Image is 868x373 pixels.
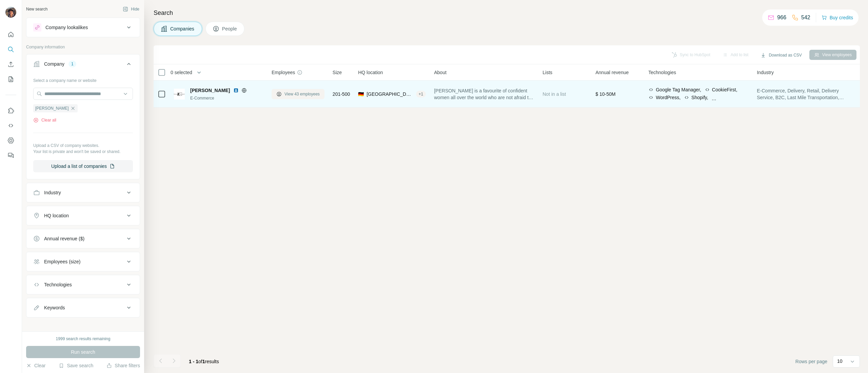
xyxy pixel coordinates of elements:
[33,160,133,172] button: Upload a list of companies
[56,336,111,342] div: 1999 search results remaining
[5,105,16,117] button: Use Surfe on LinkedIn
[171,69,192,76] span: 0 selected
[59,362,93,369] button: Save search
[198,359,202,364] span: of
[757,69,774,76] span: Industry
[26,44,140,50] p: Company information
[106,362,140,369] button: Share filters
[174,89,185,100] img: Logo of Luisa Cerano
[595,91,615,97] span: $ 10-50M
[358,69,383,76] span: HQ location
[5,43,16,56] button: Search
[691,94,708,101] span: Shopify,
[26,254,140,270] button: Employees (size)
[367,91,413,97] span: [GEOGRAPHIC_DATA], [GEOGRAPHIC_DATA]
[33,149,133,155] p: Your list is private and won't be saved or shared.
[44,304,65,311] div: Keywords
[5,73,16,85] button: My lists
[170,25,195,32] span: Companies
[189,359,219,364] span: results
[190,95,263,101] div: E-Commerce
[44,258,80,265] div: Employees (size)
[33,117,56,123] button: Clear all
[5,134,16,147] button: Dashboard
[272,69,295,76] span: Employees
[26,56,140,75] button: Company1
[68,61,76,67] div: 1
[358,91,364,97] span: 🇩🇪
[26,362,45,369] button: Clear
[648,69,676,76] span: Technologies
[272,89,324,99] button: View 43 employees
[656,94,680,101] span: WordPress,
[44,189,61,196] div: Industry
[5,28,16,41] button: Quick start
[26,6,47,12] div: New search
[595,69,629,76] span: Annual revenue
[795,358,827,365] span: Rows per page
[35,105,69,111] span: [PERSON_NAME]
[26,207,140,224] button: HQ location
[45,24,88,31] div: Company lookalikes
[5,149,16,161] button: Feedback
[189,359,198,364] span: 1 - 1
[5,7,16,18] img: Avatar
[33,75,133,84] div: Select a company name or website
[5,58,16,70] button: Enrich CSV
[284,91,320,97] span: View 43 employees
[26,300,140,316] button: Keywords
[434,87,534,101] span: [PERSON_NAME] is a favourite of confident women all over the world who are not afraid to have the...
[233,88,239,93] img: LinkedIn logo
[26,184,140,201] button: Industry
[837,358,843,365] p: 10
[44,61,64,67] div: Company
[777,14,786,22] p: 966
[154,8,860,18] h4: Search
[712,86,737,93] span: CookieFirst,
[26,19,140,36] button: Company lookalikes
[26,277,140,293] button: Technologies
[333,91,350,97] span: 201-500
[33,142,133,149] p: Upload a CSV of company websites.
[434,69,447,76] span: About
[44,212,69,219] div: HQ location
[44,281,72,288] div: Technologies
[542,91,566,97] span: Not in a list
[202,359,205,364] span: 1
[26,231,140,247] button: Annual revenue ($)
[222,25,238,32] span: People
[801,14,810,22] p: 542
[190,87,230,94] span: [PERSON_NAME]
[542,69,552,76] span: Lists
[822,13,853,22] button: Buy credits
[44,235,84,242] div: Annual revenue ($)
[333,69,342,76] span: Size
[756,50,806,60] button: Download as CSV
[416,91,426,97] div: + 1
[656,86,701,93] span: Google Tag Manager,
[757,87,857,101] span: E-Commerce, Delivery, Retail, Delivery Service, B2C, Last Mile Transportation, Shopping, Shipping
[5,119,16,132] button: Use Surfe API
[118,4,144,14] button: Hide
